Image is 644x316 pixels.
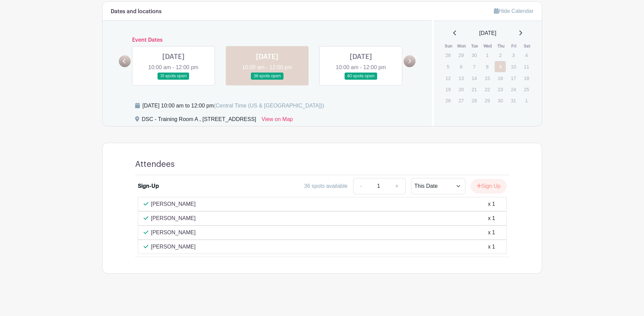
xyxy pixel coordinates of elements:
[468,50,480,60] p: 30
[482,95,493,106] p: 29
[468,43,481,50] th: Tue
[151,229,196,237] p: [PERSON_NAME]
[442,95,454,106] p: 26
[495,50,506,60] p: 2
[151,243,196,251] p: [PERSON_NAME]
[495,84,506,95] p: 23
[442,73,454,83] p: 12
[442,84,454,95] p: 19
[482,50,493,60] p: 1
[488,243,495,251] div: x 1
[262,115,293,126] a: View on Map
[488,200,495,208] div: x 1
[494,8,533,14] a: Hide Calendar
[151,214,196,222] p: [PERSON_NAME]
[304,182,348,190] div: 36 spots available
[521,61,532,72] p: 11
[468,84,480,95] p: 21
[388,178,405,194] a: +
[508,84,519,95] p: 24
[456,50,467,60] p: 29
[495,73,506,83] p: 16
[482,73,493,83] p: 15
[471,179,507,193] button: Sign Up
[111,8,162,15] h6: Dates and locations
[456,61,467,72] p: 6
[520,43,534,50] th: Sat
[151,200,196,208] p: [PERSON_NAME]
[495,95,506,106] p: 30
[481,43,495,50] th: Wed
[442,50,454,60] p: 28
[468,95,480,106] p: 28
[508,50,519,60] p: 3
[442,61,454,72] p: 5
[456,84,467,95] p: 20
[508,73,519,83] p: 17
[214,103,324,108] span: (Central Time (US & [GEOGRAPHIC_DATA]))
[468,61,480,72] p: 7
[508,43,521,50] th: Fri
[135,159,175,169] h4: Attendees
[488,214,495,222] div: x 1
[442,43,455,50] th: Sun
[142,115,256,126] div: DSC - Training Room A , [STREET_ADDRESS]
[131,37,404,43] h6: Event Dates
[482,61,493,72] p: 8
[488,229,495,237] div: x 1
[143,102,324,110] div: [DATE] 10:00 am to 12:00 pm
[456,95,467,106] p: 27
[468,73,480,83] p: 14
[521,84,532,95] p: 25
[521,50,532,60] p: 4
[456,73,467,83] p: 13
[138,182,159,190] div: Sign-Up
[508,95,519,106] p: 31
[353,178,369,194] a: -
[508,61,519,72] p: 10
[521,95,532,106] p: 1
[479,29,496,37] span: [DATE]
[521,73,532,83] p: 18
[495,61,506,72] a: 9
[455,43,468,50] th: Mon
[482,84,493,95] p: 22
[494,43,508,50] th: Thu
